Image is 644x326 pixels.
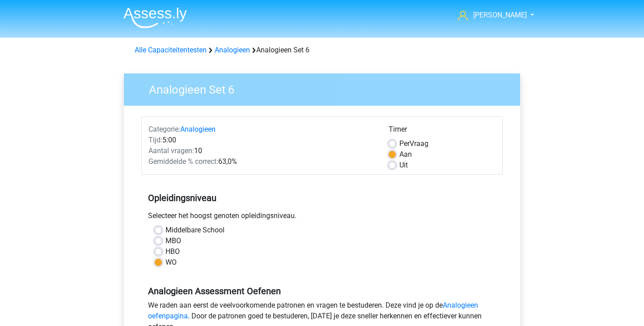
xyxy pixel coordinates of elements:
div: 63,0% [142,156,382,167]
label: Aan [399,149,412,160]
h5: Analogieen Assessment Oefenen [148,286,496,296]
label: MBO [165,236,181,246]
label: Middelbare School [165,225,225,236]
span: Per [399,139,410,148]
span: Tijd: [148,136,162,144]
a: Alle Capaciteitentesten [135,46,207,54]
div: 10 [142,146,382,156]
div: Timer [389,124,496,138]
span: Gemiddelde % correct: [148,157,218,166]
label: Vraag [399,138,428,149]
div: 5:00 [142,135,382,146]
h5: Opleidingsniveau [148,189,496,207]
label: WO [165,257,177,268]
span: Categorie: [148,125,180,133]
h3: Analogieen Set 6 [138,79,513,97]
a: Analogieen [215,46,250,54]
div: Analogieen Set 6 [131,45,513,56]
label: Uit [399,160,408,171]
a: [PERSON_NAME] [454,10,528,21]
a: Analogieen [180,125,216,133]
span: [PERSON_NAME] [473,11,527,19]
img: Assessly [123,7,187,28]
span: Aantal vragen: [148,146,194,155]
label: HBO [165,246,180,257]
div: Selecteer het hoogst genoten opleidingsniveau. [141,210,503,225]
